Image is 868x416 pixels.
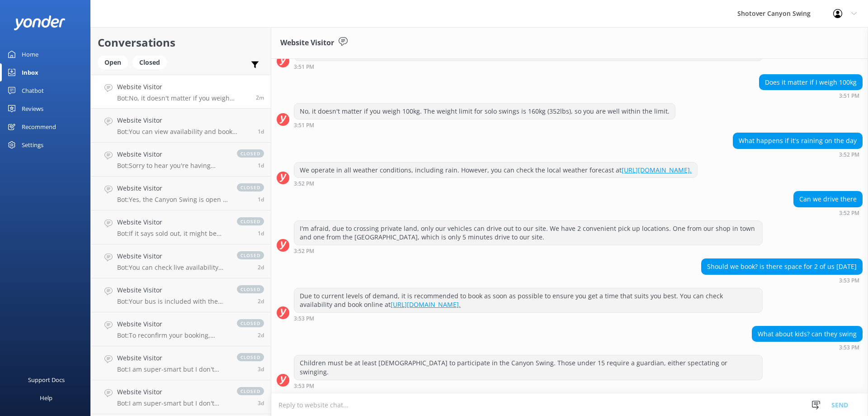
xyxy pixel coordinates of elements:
[256,94,264,101] span: Aug 24 2025 03:51pm (UTC +12:00) Pacific/Auckland
[237,285,264,293] span: closed
[117,251,228,261] h4: Website Visitor
[117,319,228,329] h4: Website Visitor
[91,312,271,346] a: Website VisitorBot:To reconfirm your booking, please call [PHONE_NUMBER] or email [EMAIL_ADDRESS]...
[280,37,334,49] h3: Website Visitor
[117,387,228,397] h4: Website Visitor
[117,263,228,272] p: Bot: You can check live availability and book online at [URL][DOMAIN_NAME].
[294,163,697,178] div: We operate in all weather conditions, including rain. However, you can check the local weather fo...
[793,210,863,216] div: Aug 24 2025 03:52pm (UTC +12:00) Pacific/Auckland
[294,249,314,254] strong: 3:52 PM
[391,300,461,309] a: [URL][DOMAIN_NAME].
[117,331,228,339] p: Bot: To reconfirm your booking, please call [PHONE_NUMBER] or email [EMAIL_ADDRESS][DOMAIN_NAME].
[294,63,763,70] div: Aug 24 2025 03:51pm (UTC +12:00) Pacific/Auckland
[294,180,698,186] div: Aug 24 2025 03:52pm (UTC +12:00) Pacific/Auckland
[98,57,132,67] a: Open
[294,104,675,119] div: No, it doesn't matter if you weigh 100kg. The weight limit for solo swings is 160kg (352lbs), so ...
[258,331,264,339] span: Aug 21 2025 06:01pm (UTC +12:00) Pacific/Auckland
[294,248,763,254] div: Aug 24 2025 03:52pm (UTC +12:00) Pacific/Auckland
[117,162,228,170] p: Bot: Sorry to hear you're having issues booking online. Please give us a call or email, and we wi...
[839,93,859,99] strong: 3:51 PM
[40,389,52,407] div: Help
[91,278,271,312] a: Website VisitorBot:Your bus is included with the swing booking, so you don't need to book it sepa...
[839,278,859,283] strong: 3:53 PM
[22,100,43,118] div: Reviews
[117,94,249,102] p: Bot: No, it doesn't matter if you weigh 100kg. The weight limit for solo swings is 160kg (352lbs)...
[117,353,228,363] h4: Website Visitor
[258,399,264,407] span: Aug 21 2025 09:01am (UTC +12:00) Pacific/Auckland
[622,166,692,174] a: [URL][DOMAIN_NAME].
[237,183,264,191] span: closed
[839,152,859,158] strong: 3:52 PM
[22,136,43,154] div: Settings
[258,162,264,169] span: Aug 23 2025 09:35am (UTC +12:00) Pacific/Auckland
[22,81,44,100] div: Chatbot
[752,326,862,342] div: What about kids? can they swing
[237,149,264,158] span: closed
[258,196,264,203] span: Aug 22 2025 11:52pm (UTC +12:00) Pacific/Auckland
[294,316,314,321] strong: 3:53 PM
[91,244,271,278] a: Website VisitorBot:You can check live availability and book online at [URL][DOMAIN_NAME].closed2d
[132,56,167,69] div: Closed
[294,355,762,379] div: Children must be at least [DEMOGRAPHIC_DATA] to participate in the Canyon Swing. Those under 15 r...
[294,123,314,128] strong: 3:51 PM
[22,45,38,63] div: Home
[839,345,859,350] strong: 3:53 PM
[237,387,264,395] span: closed
[91,177,271,210] a: Website VisitorBot:Yes, the Canyon Swing is open 7 days a week all year round, including winter, ...
[702,259,862,274] div: Should we book? is there space for 2 of us [DATE]
[759,92,863,99] div: Aug 24 2025 03:51pm (UTC +12:00) Pacific/Auckland
[294,383,763,389] div: Aug 24 2025 03:53pm (UTC +12:00) Pacific/Auckland
[22,118,56,136] div: Recommend
[258,263,264,271] span: Aug 22 2025 11:18am (UTC +12:00) Pacific/Auckland
[117,217,228,227] h4: Website Visitor
[117,365,228,373] p: Bot: I am super-smart but I don't have an answer for that in my knowledge base, sorry. Please try...
[91,75,271,109] a: Website VisitorBot:No, it doesn't matter if you weigh 100kg. The weight limit for solo swings is ...
[117,115,251,125] h4: Website Visitor
[237,319,264,327] span: closed
[117,82,249,92] h4: Website Visitor
[91,380,271,414] a: Website VisitorBot:I am super-smart but I don't have an answer for that in my knowledge base, sor...
[117,297,228,306] p: Bot: Your bus is included with the swing booking, so you don't need to book it separately. If you...
[14,15,66,30] img: yonder-white-logo.png
[237,251,264,259] span: closed
[701,277,863,283] div: Aug 24 2025 03:53pm (UTC +12:00) Pacific/Auckland
[237,217,264,225] span: closed
[733,151,863,158] div: Aug 24 2025 03:52pm (UTC +12:00) Pacific/Auckland
[22,63,38,81] div: Inbox
[752,344,863,350] div: Aug 24 2025 03:53pm (UTC +12:00) Pacific/Auckland
[91,210,271,244] a: Website VisitorBot:If it says sold out, it might be because the availability for that date has no...
[258,365,264,373] span: Aug 21 2025 09:25am (UTC +12:00) Pacific/Auckland
[91,346,271,380] a: Website VisitorBot:I am super-smart but I don't have an answer for that in my knowledge base, sor...
[98,56,128,69] div: Open
[132,57,171,67] a: Closed
[98,34,264,51] h2: Conversations
[117,196,228,204] p: Bot: Yes, the Canyon Swing is open 7 days a week all year round, including winter, except on [DATE].
[117,399,228,407] p: Bot: I am super-smart but I don't have an answer for that in my knowledge base, sorry. Please try...
[258,230,264,237] span: Aug 22 2025 10:31pm (UTC +12:00) Pacific/Auckland
[294,315,763,321] div: Aug 24 2025 03:53pm (UTC +12:00) Pacific/Auckland
[294,221,762,245] div: I'm afraid, due to crossing private land, only our vehicles can drive out to our site. We have 2 ...
[117,128,251,136] p: Bot: You can view availability and book online at [URL][DOMAIN_NAME]. Alternatively, you can cont...
[258,128,264,135] span: Aug 23 2025 12:37pm (UTC +12:00) Pacific/Auckland
[117,285,228,295] h4: Website Visitor
[294,383,314,389] strong: 3:53 PM
[117,230,228,238] p: Bot: If it says sold out, it might be because the availability for that date has not been opened ...
[759,75,862,90] div: Does it matter if I weigh 100kg
[91,109,271,143] a: Website VisitorBot:You can view availability and book online at [URL][DOMAIN_NAME]. Alternatively...
[91,143,271,177] a: Website VisitorBot:Sorry to hear you're having issues booking online. Please give us a call or em...
[294,64,314,70] strong: 3:51 PM
[839,210,859,216] strong: 3:52 PM
[294,122,675,128] div: Aug 24 2025 03:51pm (UTC +12:00) Pacific/Auckland
[733,133,862,148] div: What happens if it's raining on the day
[294,181,314,186] strong: 3:52 PM
[294,288,762,312] div: Due to current levels of demand, it is recommended to book as soon as possible to ensure you get ...
[117,149,228,159] h4: Website Visitor
[117,183,228,193] h4: Website Visitor
[794,191,862,207] div: Can we drive there
[28,371,65,389] div: Support Docs
[237,353,264,361] span: closed
[258,297,264,305] span: Aug 21 2025 09:32pm (UTC +12:00) Pacific/Auckland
